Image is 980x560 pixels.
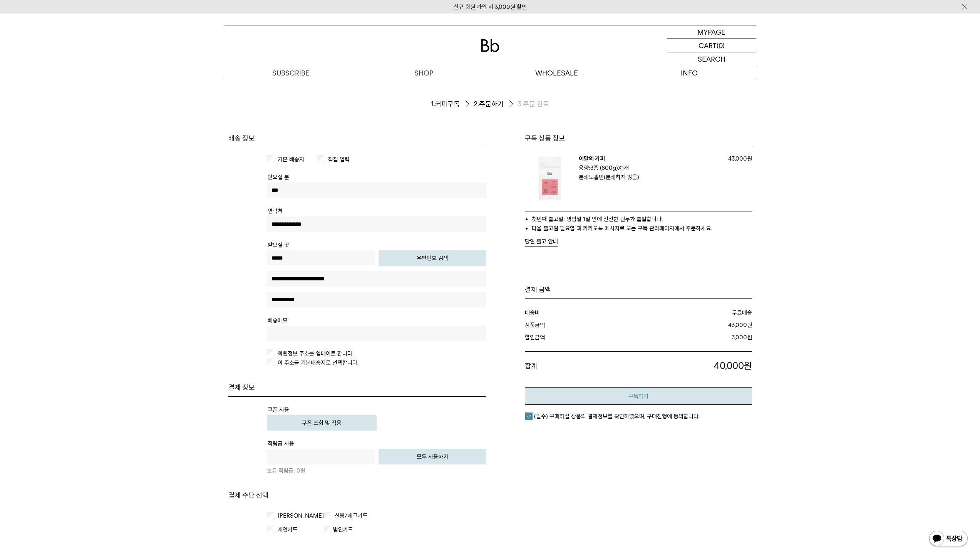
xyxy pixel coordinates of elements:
[333,512,381,520] label: 신용/체크카드
[276,526,324,533] label: 개인카드
[525,320,637,330] dt: 상품금액
[268,241,289,248] span: 받으실 곳
[276,350,353,357] label: 회원정보 주소를 업데이트 합니다.
[532,224,752,233] li: 다음 출고일 필요할 때 카카오톡 메시지로 또는 구독 관리페이지에서 주문하세요.
[579,173,717,182] p: 분쇄도
[636,308,752,317] dd: 무료배송
[525,387,752,405] button: 구독하기
[224,66,357,80] a: SUBSCRIBE
[637,320,752,330] dd: 43,000원
[525,333,637,342] dt: 할인금액
[698,52,725,66] p: SEARCH
[481,39,499,52] img: 로고
[357,66,490,80] a: SHOP
[518,99,549,109] li: 주문 완료
[637,333,752,342] dd: 원
[268,439,294,448] th: 적립금 사용
[297,467,305,474] span: 0원
[579,154,717,163] p: 이달의 커피
[267,415,377,431] button: 쿠폰 조회 및 적용
[379,250,486,266] button: 우편번호 검색
[228,134,486,143] h3: 배송 정보
[534,413,700,420] em: (필수) 구매하실 상품의 결제정보를 확인하였으며, 구매진행에 동의합니다.
[618,164,622,171] span: X
[327,156,350,163] label: 직접 입력
[667,39,756,52] a: CART (0)
[490,66,623,80] p: WHOLESALE
[625,359,752,372] p: 40,000원
[532,215,752,224] li: 첫번째 출고일: 영업일 1일 안에 신선한 원두가 출발합니다.
[276,156,304,163] label: 기본 배송지
[525,285,752,294] h3: 결제 금액
[276,359,358,366] label: 이 주소를 기본배송지로 선택합니다.
[228,491,486,500] h3: 결제 수단 선택
[525,359,626,372] dt: 합계
[717,39,725,52] p: (0)
[594,174,639,181] strong: 홀빈(분쇄하지 않음)
[525,134,752,143] h3: 구독 상품 정보
[268,405,289,414] th: 쿠폰 사용
[454,3,527,10] a: 신규 회원 가입 시 3,000원 할인
[268,316,288,325] th: 배송메모
[379,449,486,464] button: 모두 사용하기
[697,25,725,39] p: MYPAGE
[518,99,523,109] span: 3.
[699,39,717,52] p: CART
[525,237,558,246] button: 당일 출고 안내
[928,530,968,548] img: 카카오톡 채널 1:1 채팅 버튼
[228,383,486,392] h3: 결제 정보
[268,208,283,215] span: 연락처
[525,154,575,204] img: 이달의 커피
[431,98,474,111] li: 커피구독
[729,334,747,341] span: -3,000
[474,99,479,109] span: 2.
[623,66,756,80] p: INFO
[276,512,324,520] label: [PERSON_NAME]
[267,467,295,474] span: 보유 적립금:
[667,25,756,39] a: MYPAGE
[579,163,717,173] p: 용량:
[431,99,435,109] span: 1.
[332,526,356,533] label: 법인카드
[268,174,289,181] span: 받으실 분
[747,155,752,162] span: 원
[721,154,752,163] p: 43,000
[474,98,518,111] li: 주문하기
[590,164,629,171] strong: 3종 (600g) 1개
[525,308,636,317] dt: 배송비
